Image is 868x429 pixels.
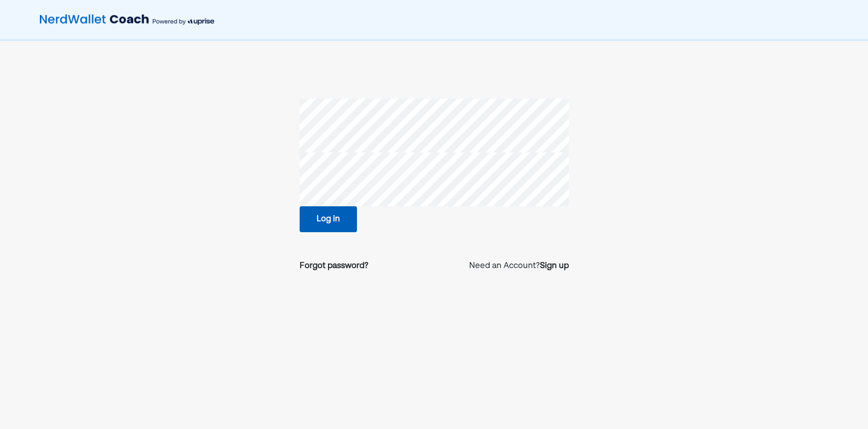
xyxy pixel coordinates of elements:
[540,260,569,272] a: Sign up
[300,260,368,272] a: Forgot password?
[469,260,569,272] p: Need an Account?
[300,206,357,232] button: Log in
